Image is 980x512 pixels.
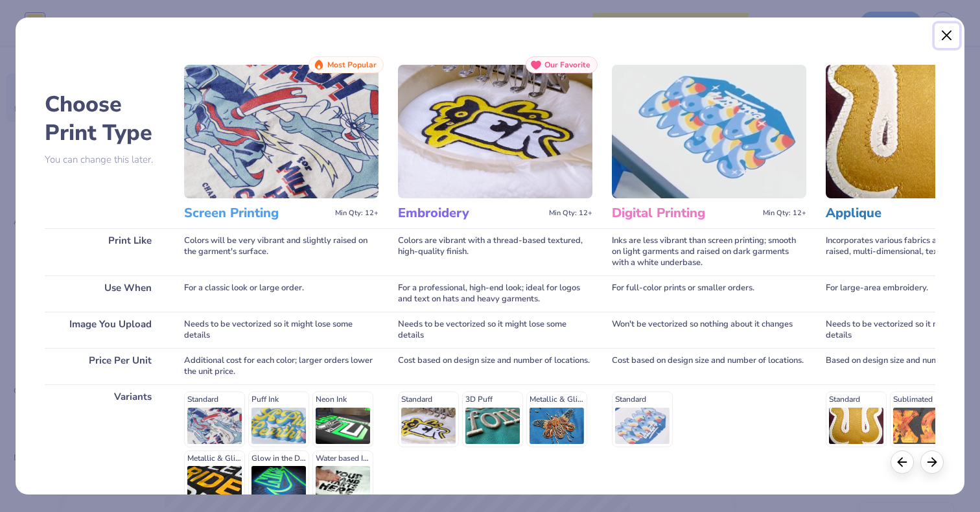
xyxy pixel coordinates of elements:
div: Price Per Unit [45,348,165,384]
span: Min Qty: 12+ [335,209,379,218]
h3: Embroidery [398,205,544,222]
span: Most Popular [327,60,377,69]
div: For a classic look or large order. [184,275,379,312]
div: Needs to be vectorized so it might lose some details [398,312,592,348]
img: Digital Printing [612,65,806,198]
div: Inks are less vibrant than screen printing; smooth on light garments and raised on dark garments ... [612,228,806,275]
div: Colors are vibrant with a thread-based textured, high-quality finish. [398,228,592,275]
div: Cost based on design size and number of locations. [398,348,592,384]
div: Colors will be very vibrant and slightly raised on the garment's surface. [184,228,379,275]
h3: Applique [826,205,972,222]
button: Close [935,23,959,48]
span: Min Qty: 12+ [763,209,806,218]
span: Min Qty: 12+ [549,209,592,218]
img: Embroidery [398,65,592,198]
div: For a professional, high-end look; ideal for logos and text on hats and heavy garments. [398,275,592,312]
div: Won't be vectorized so nothing about it changes [612,312,806,348]
div: Additional cost for each color; larger orders lower the unit price. [184,348,379,384]
div: Print Like [45,228,165,275]
div: Needs to be vectorized so it might lose some details [184,312,379,348]
h3: Digital Printing [612,205,758,222]
img: Screen Printing [184,65,379,198]
div: Cost based on design size and number of locations. [612,348,806,384]
div: Image You Upload [45,312,165,348]
div: For full-color prints or smaller orders. [612,275,806,312]
h2: Choose Print Type [45,90,165,147]
h3: Screen Printing [184,205,330,222]
span: Our Favorite [544,60,590,69]
div: Use When [45,275,165,312]
p: You can change this later. [45,154,165,165]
